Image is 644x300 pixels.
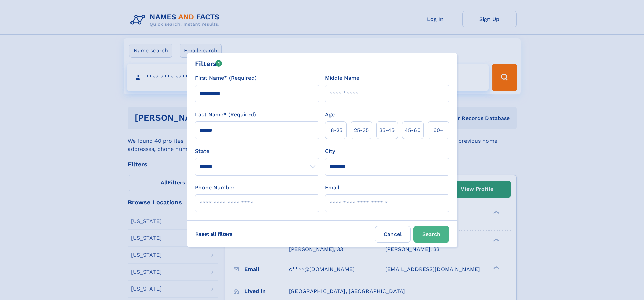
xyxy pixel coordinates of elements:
[379,126,395,134] span: 35‑45
[191,226,237,242] label: Reset all filters
[433,126,444,134] span: 60+
[195,147,319,155] label: State
[329,126,342,134] span: 18‑25
[375,226,411,243] label: Cancel
[325,184,339,192] label: Email
[195,74,257,82] label: First Name* (Required)
[354,126,369,134] span: 25‑35
[325,147,335,155] label: City
[405,126,421,134] span: 45‑60
[325,74,359,82] label: Middle Name
[195,111,256,119] label: Last Name* (Required)
[413,226,449,243] button: Search
[325,111,335,119] label: Age
[195,59,222,69] div: Filters
[195,184,235,192] label: Phone Number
